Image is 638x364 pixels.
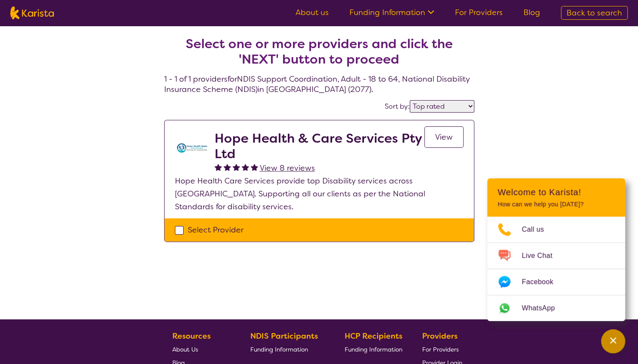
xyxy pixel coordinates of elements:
button: Channel Menu [601,329,625,353]
img: fullstar [224,163,231,171]
span: Facebook [522,275,563,288]
a: Web link opens in a new tab. [487,295,625,321]
span: View [435,132,453,142]
a: Blog [523,7,540,18]
span: Live Chat [522,249,563,262]
span: Call us [522,223,554,236]
b: NDIS Participants [250,331,318,341]
a: View 8 reviews [260,162,315,174]
span: Funding Information [344,346,402,353]
a: Funding Information [349,7,434,18]
img: ts6kn0scflc8jqbskg2q.jpg [175,131,209,165]
a: About Us [172,343,230,356]
span: View 8 reviews [260,163,315,173]
a: For Providers [422,343,462,356]
a: Funding Information [250,343,324,356]
img: fullstar [233,163,240,171]
img: fullstar [242,163,249,171]
span: WhatsApp [522,302,565,315]
ul: Choose channel [487,217,625,321]
h2: Hope Health & Care Services Pty Ltd [215,131,424,162]
h4: 1 - 1 of 1 providers for NDIS Support Coordination , Adult - 18 to 64 , National Disability Insur... [164,15,474,95]
div: Channel Menu [487,178,625,321]
a: View [424,126,464,148]
img: Karista logo [10,6,54,19]
span: For Providers [422,346,459,353]
b: HCP Recipients [344,331,402,341]
span: Back to search [566,8,622,18]
img: fullstar [215,163,222,171]
span: Funding Information [250,346,308,353]
a: For Providers [455,7,503,18]
span: About Us [172,346,198,353]
a: Funding Information [344,343,402,356]
img: fullstar [251,163,258,171]
h2: Select one or more providers and click the 'NEXT' button to proceed [174,36,464,67]
label: Sort by: [385,102,410,111]
p: How can we help you [DATE]? [498,201,615,208]
a: About us [296,7,329,18]
h2: Welcome to Karista! [498,187,615,197]
a: Back to search [561,6,628,20]
p: Hope Health Care Services provide top Disability services across [GEOGRAPHIC_DATA]. Supporting al... [175,174,464,213]
b: Providers [422,331,457,341]
b: Resources [172,331,211,341]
